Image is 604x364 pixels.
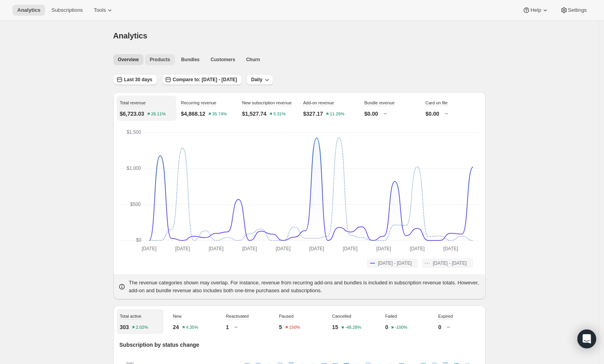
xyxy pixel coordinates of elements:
[242,110,267,118] p: $1,527.74
[175,246,190,251] text: [DATE]
[113,31,147,40] span: Analytics
[438,314,453,318] span: Expired
[211,363,217,364] rect: Expired-6 0
[421,363,426,364] rect: Expired-6 0
[210,56,235,63] span: Customers
[233,363,239,364] rect: Expired-6 0
[145,363,151,364] rect: Expired-6 0
[173,76,237,83] span: Compare to: [DATE] - [DATE]
[365,100,395,105] span: Bundle revenue
[354,363,360,364] rect: Expired-6 0
[212,112,227,116] text: 35.74%
[464,363,470,364] rect: Expired-6 0
[376,246,391,251] text: [DATE]
[288,363,294,364] rect: Expired-6 0
[181,110,205,118] p: $4,868.12
[310,363,316,364] rect: Expired-6 0
[332,314,351,318] span: Cancelled
[453,363,459,364] rect: Expired-6 0
[242,100,292,105] span: New subscription revenue
[399,363,404,364] rect: Expired-6 0
[186,325,198,330] text: 4.35%
[120,323,129,331] p: 303
[378,260,412,266] span: [DATE] - [DATE]
[299,363,305,364] rect: Expired-6 0
[173,314,181,318] span: New
[136,237,141,243] text: $0
[209,246,223,251] text: [DATE]
[433,260,466,266] span: [DATE] - [DATE]
[94,7,106,13] span: Tools
[17,7,40,13] span: Analytics
[555,5,591,16] button: Settings
[222,363,228,364] rect: Expired-6 0
[288,362,294,364] rect: New-1 1
[321,363,327,364] rect: Expired-6 0
[365,363,371,364] rect: New-1 1
[395,325,408,330] text: -100%
[120,314,141,318] span: Total active
[127,166,141,171] text: $1,000
[443,246,458,251] text: [DATE]
[438,323,441,331] p: 0
[309,246,324,251] text: [DATE]
[443,362,448,364] rect: New-1 1
[47,5,87,16] button: Subscriptions
[129,279,481,295] p: The revenue categories shown may overlap. For instance, revenue from recurring add-ons and bundle...
[150,56,170,63] span: Products
[141,246,156,251] text: [DATE]
[181,100,217,105] span: Recurring revenue
[426,110,439,118] p: $0.00
[273,112,285,116] text: 5.31%
[426,100,448,105] span: Card on file
[118,56,139,63] span: Overview
[422,258,473,268] button: [DATE] - [DATE]
[410,363,415,364] rect: Expired-6 0
[385,314,397,318] span: Failed
[246,56,260,63] span: Churn
[385,323,388,331] p: 0
[443,363,448,364] rect: Expired-6 0
[173,323,179,331] p: 24
[577,329,596,348] div: Open Intercom Messenger
[518,5,553,16] button: Help
[156,363,161,364] rect: Expired-6 0
[343,246,357,251] text: [DATE]
[127,129,141,135] text: $1,500
[289,325,300,330] text: 150%
[113,74,157,85] button: Last 30 days
[244,363,250,364] rect: Expired-6 0
[226,323,229,331] p: 1
[266,363,272,364] rect: Expired-6 0
[162,74,242,85] button: Compare to: [DATE] - [DATE]
[343,363,349,364] rect: Expired-6 0
[167,363,172,364] rect: Expired-6 0
[120,100,146,105] span: Total revenue
[13,5,45,16] button: Analytics
[242,246,257,251] text: [DATE]
[151,112,166,116] text: 26.11%
[345,325,361,330] text: -48.28%
[279,323,282,331] p: 5
[136,325,148,330] text: 2.02%
[226,314,248,318] span: Reactivated
[189,363,195,364] rect: Expired-6 0
[377,363,382,364] rect: Expired-6 0
[303,110,323,118] p: $327.17
[279,314,294,318] span: Paused
[530,7,541,13] span: Help
[251,76,263,83] span: Daily
[89,5,118,16] button: Tools
[51,7,83,13] span: Subscriptions
[568,7,587,13] span: Settings
[303,100,334,105] span: Add-on revenue
[200,363,206,364] rect: Expired-6 0
[255,363,261,364] rect: Expired-6 0
[276,246,290,251] text: [DATE]
[432,363,437,364] rect: Expired-6 0
[388,363,393,364] rect: Expired-6 0
[120,110,144,118] p: $6,723.03
[432,363,437,364] rect: New-1 1
[247,74,274,85] button: Daily
[410,246,424,251] text: [DATE]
